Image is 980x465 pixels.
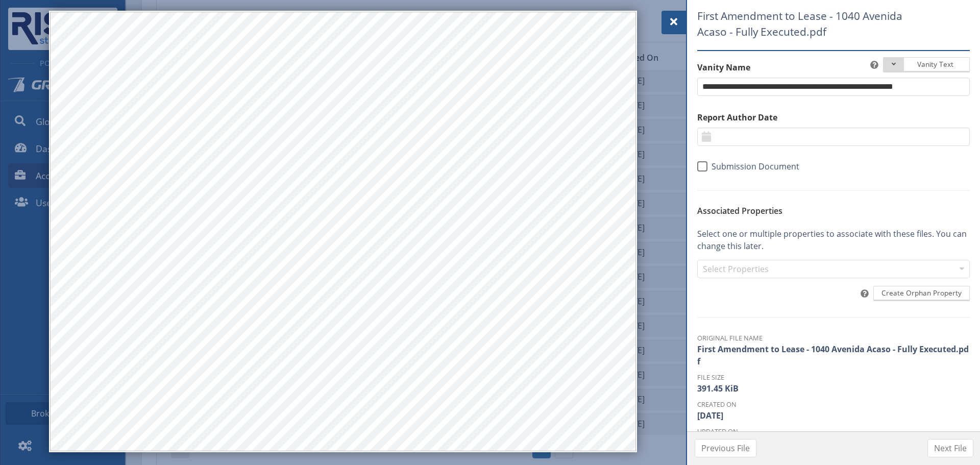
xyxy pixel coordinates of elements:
p: Select one or multiple properties to associate with these files. You can change this later. [697,228,970,252]
dt: Updated On [697,427,970,436]
button: Create Orphan Property [873,286,970,302]
h6: Associated Properties [697,206,970,215]
span: Create Orphan Property [881,288,962,298]
dd: First Amendment to Lease - 1040 Avenida Acaso - Fully Executed.pdf [697,343,970,368]
span: Vanity Text [905,59,962,69]
button: Previous File [695,439,756,457]
span: Submission Document [707,161,799,172]
dt: File Size [697,373,970,382]
button: Next File [927,439,973,457]
span: Next File [934,442,967,454]
span: First Amendment to Lease - 1040 Avenida Acaso - Fully Executed.pdf [697,8,922,40]
label: Report Author Date [697,111,970,124]
dt: Original File Name [697,333,970,343]
button: Vanity Text [883,57,970,73]
label: Vanity Name [697,61,970,74]
dt: Created On [697,400,970,409]
span: Previous File [701,442,750,454]
dd: 391.45 KiB [697,382,970,395]
dd: [DATE] [697,409,970,422]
